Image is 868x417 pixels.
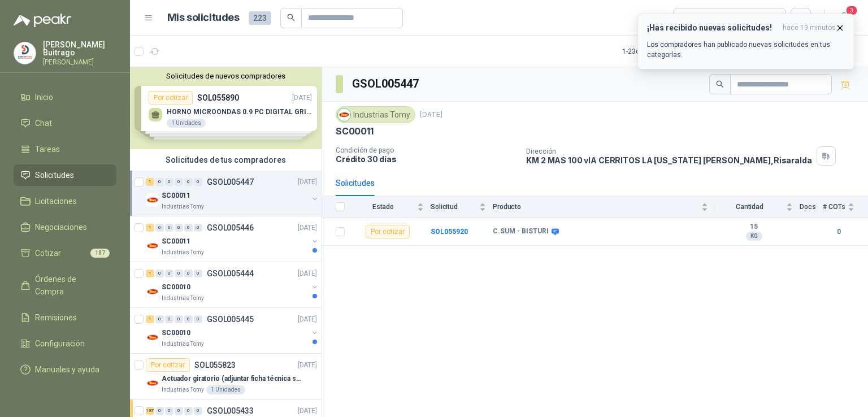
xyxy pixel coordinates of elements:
div: 1 - 23 de 23 [622,42,688,60]
img: Company Logo [14,42,36,64]
p: [DATE] [298,177,317,188]
div: 0 [155,224,164,232]
p: Dirección [526,147,811,155]
div: 0 [155,178,164,186]
p: [PERSON_NAME] [43,59,116,66]
p: [DATE] [298,223,317,233]
span: Inicio [35,91,53,103]
a: Configuración [14,333,116,354]
th: # COTs [823,196,868,218]
p: GSOL005447 [207,178,254,186]
img: Company Logo [338,108,350,121]
div: 0 [184,407,193,415]
button: Solicitudes de nuevos compradores [134,72,317,80]
a: Inicio [14,86,116,108]
div: 0 [194,224,202,232]
p: [DATE] [298,360,317,371]
div: 0 [184,270,193,277]
h1: Mis solicitudes [167,10,240,26]
a: SOL055920 [431,228,468,236]
span: Manuales y ayuda [35,363,99,376]
div: 0 [184,315,193,323]
div: 0 [165,270,173,277]
p: [DATE] [298,314,317,325]
div: 1 [146,224,154,232]
p: [DATE] [420,110,442,120]
button: ¡Has recibido nuevas solicitudes!hace 19 minutos Los compradores han publicado nuevas solicitudes... [637,14,854,69]
img: Company Logo [146,376,159,390]
th: Cantidad [715,196,800,218]
p: SC00011 [162,236,190,247]
span: 187 [90,249,110,258]
p: GSOL005446 [207,224,254,232]
p: Industrias Tomy [162,385,204,394]
div: 0 [175,270,183,277]
div: 0 [184,224,193,232]
p: Crédito 30 días [336,154,517,164]
img: Company Logo [146,285,159,298]
span: 3 [845,5,858,16]
a: Chat [14,112,116,134]
span: Solicitud [431,203,477,211]
img: Company Logo [146,193,159,207]
a: 1 0 0 0 0 0 GSOL005445[DATE] Company LogoSC00010Industrias Tomy [146,312,319,349]
span: # COTs [823,203,845,211]
div: Por cotizar [146,358,190,372]
a: Órdenes de Compra [14,268,116,302]
span: Órdenes de Compra [35,273,106,298]
p: GSOL005444 [207,270,254,277]
a: Licitaciones [14,190,116,212]
p: SOL055823 [194,361,236,369]
span: 223 [249,11,271,25]
span: Cantidad [715,203,784,211]
h3: GSOL005447 [352,75,420,93]
div: 0 [165,224,173,232]
p: Industrias Tomy [162,294,204,303]
div: 0 [194,315,202,323]
div: 0 [155,315,164,323]
b: C.SUM - BISTURI [493,227,549,236]
p: [DATE] [298,406,317,416]
b: 15 [715,223,793,232]
div: Industrias Tomy [336,106,415,123]
div: 0 [155,270,164,277]
div: Por cotizar [366,225,410,238]
div: 0 [184,178,193,186]
a: Remisiones [14,307,116,328]
div: 1 [146,178,154,186]
span: Estado [351,203,415,211]
p: GSOL005433 [207,407,254,415]
div: 0 [175,178,183,186]
span: hace 19 minutos [783,23,836,33]
a: Por cotizarSOL055823[DATE] Company LogoActuador giratorio (adjuntar ficha técnica si es diferente... [130,354,322,399]
span: Negociaciones [35,221,87,233]
p: KM 2 MAS 100 vIA CERRITOS LA [US_STATE] [PERSON_NAME] , Risaralda [526,155,811,165]
p: SC00011 [336,125,374,137]
div: Todas [680,12,704,24]
p: Los compradores han publicado nuevas solicitudes en tus categorías. [647,40,845,60]
div: 0 [165,315,173,323]
div: KG [746,232,762,241]
div: Solicitudes de nuevos compradoresPor cotizarSOL055890[DATE] HORNO MICROONDAS 0.9 PC DIGITAL GRIS ... [130,67,322,149]
p: SC00010 [162,328,190,338]
div: 0 [175,224,183,232]
span: Cotizar [35,247,61,259]
p: Industrias Tomy [162,340,204,349]
p: [DATE] [298,268,317,279]
span: Licitaciones [35,195,77,207]
th: Docs [800,196,823,218]
img: Company Logo [146,239,159,253]
a: 1 0 0 0 0 0 GSOL005446[DATE] Company LogoSC00011Industrias Tomy [146,221,319,257]
div: Solicitudes [336,177,375,189]
div: 0 [165,178,173,186]
span: Remisiones [35,311,77,324]
th: Producto [493,196,715,218]
div: 1 [146,270,154,277]
span: Producto [493,203,699,211]
div: 0 [194,407,202,415]
a: Manuales y ayuda [14,359,116,380]
a: Solicitudes [14,164,116,186]
div: Solicitudes de tus compradores [130,149,322,171]
a: Tareas [14,138,116,160]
